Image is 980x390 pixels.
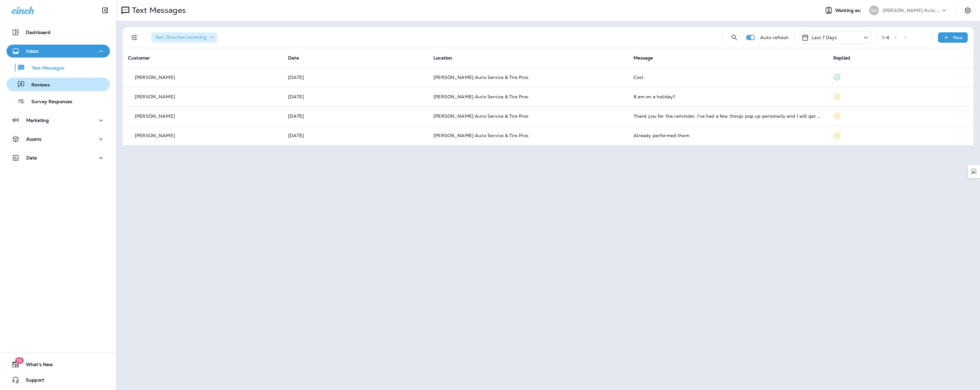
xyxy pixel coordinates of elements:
button: Reviews [6,78,110,91]
p: [PERSON_NAME] [135,94,175,99]
button: Settings [962,5,974,16]
span: [PERSON_NAME] Auto Service & Tire Pros [433,94,528,100]
p: Sep 2, 2025 04:11 PM [288,75,423,80]
div: Text Direction:Incoming [151,32,217,43]
p: Reviews [25,82,50,88]
p: Aug 29, 2025 10:23 AM [288,114,423,119]
span: Date [288,55,299,61]
p: [PERSON_NAME] Auto Service & Tire Pros [883,8,941,13]
button: Marketing [6,114,110,127]
div: 1 - 4 [882,35,889,40]
button: Support [6,374,110,386]
span: Working as: [835,8,863,13]
button: Search Messages [728,31,741,44]
div: Cost [634,75,823,80]
div: SA [869,5,879,15]
button: Assets [6,133,110,146]
div: Thank you for the reminder, I've had a few things pop up personally and I will get back to you so... [634,114,823,119]
p: Assets [26,136,41,142]
p: Aug 29, 2025 10:08 AM [288,133,423,138]
span: Location [433,55,452,61]
img: Detect Auto [971,168,977,174]
p: [PERSON_NAME] [135,75,175,80]
div: 8 am on a holiday? [634,94,823,99]
p: Inbox [26,49,38,54]
p: Data [26,155,37,160]
span: [PERSON_NAME] Auto Service & Tire Pros [433,74,528,80]
button: Text Messages [6,61,110,74]
button: Filters [128,31,141,44]
p: [PERSON_NAME] [135,133,175,138]
span: What's New [19,362,53,370]
span: Customer [128,55,150,61]
span: [PERSON_NAME] Auto Service & Tire Pros [433,133,528,138]
button: 19What's New [6,358,110,371]
button: Dashboard [6,26,110,39]
p: Marketing [26,118,49,123]
p: Text Messages [25,65,64,71]
p: Last 7 Days [812,35,837,40]
span: Replied [833,55,850,61]
span: Text Direction : Incoming [155,34,207,40]
p: New [953,35,963,40]
button: Collapse Sidebar [96,4,114,17]
p: Sep 1, 2025 09:16 AM [288,94,423,99]
button: Survey Responses [6,94,110,108]
p: Auto refresh [760,35,789,40]
p: Dashboard [26,30,50,35]
button: Data [6,151,110,164]
p: Text Messages [129,5,186,15]
span: 19 [15,357,24,364]
p: [PERSON_NAME] [135,114,175,119]
span: Message [634,55,653,61]
span: [PERSON_NAME] Auto Service & Tire Pros [433,113,528,119]
p: Survey Responses [25,99,72,105]
span: Support [19,377,44,385]
div: Already performed them [634,133,823,138]
button: Inbox [6,45,110,58]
